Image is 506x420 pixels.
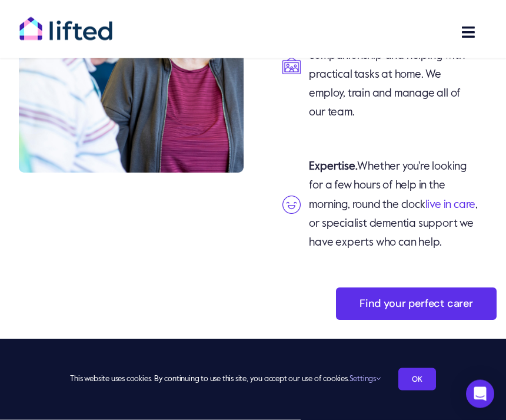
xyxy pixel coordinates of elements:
a: Settings [349,375,381,383]
span: Find your perfect carer [359,298,473,310]
img: Group 411 [282,57,301,75]
p: Whether you're looking for a few hours of help in the morning, round the clock , or specialist de... [309,158,478,252]
a: live in care [425,200,476,211]
p: . [309,9,478,123]
nav: Main Menu [370,18,487,47]
a: Find your perfect carer [336,288,497,320]
span: This website uses cookies. By continuing to use this site, you accept our use of cookies. [70,370,380,389]
img: Vector (1) [282,196,301,214]
strong: Expertise. [309,161,357,173]
a: lifted-logo [19,16,113,28]
div: Open Intercom Messenger [466,380,494,408]
a: OK [398,368,436,391]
